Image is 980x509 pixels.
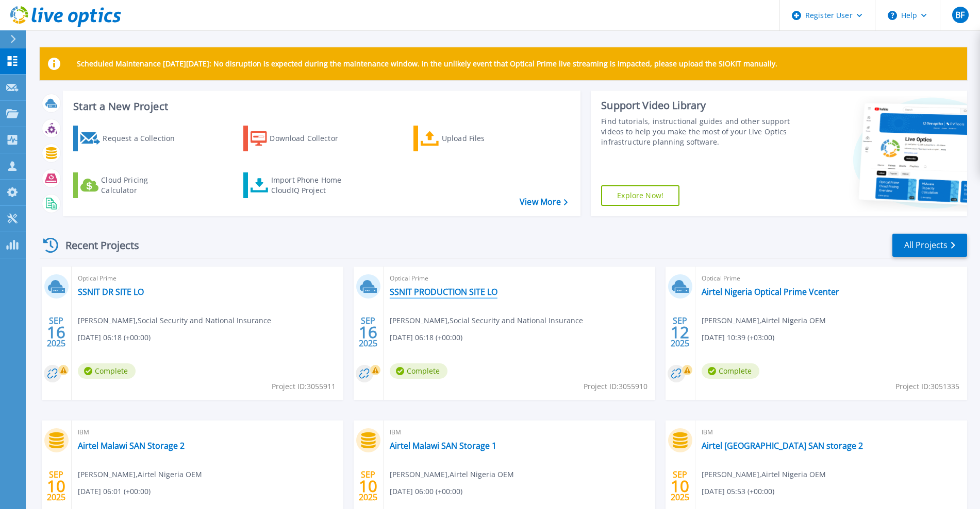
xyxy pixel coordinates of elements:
div: Cloud Pricing Calculator [101,175,184,196]
span: [PERSON_NAME] , Airtel Nigeria OEM [390,469,514,480]
a: Cloud Pricing Calculator [73,172,188,198]
div: Import Phone Home CloudIQ Project [271,175,352,196]
span: [PERSON_NAME] , Airtel Nigeria OEM [702,315,826,326]
div: SEP 2025 [670,313,690,351]
span: [DATE] 10:39 (+03:00) [702,332,774,343]
span: [PERSON_NAME] , Social Security and National Insurance [390,315,583,326]
div: SEP 2025 [358,313,378,351]
div: SEP 2025 [46,467,66,505]
a: Airtel Malawi SAN Storage 2 [78,441,185,451]
span: [DATE] 06:01 (+00:00) [78,486,151,497]
span: Complete [390,363,447,379]
a: Airtel Malawi SAN Storage 1 [390,441,496,451]
a: View More [520,197,568,207]
div: Request a Collection [103,128,185,149]
span: 16 [359,328,377,337]
span: [PERSON_NAME] , Airtel Nigeria OEM [702,469,826,480]
div: Find tutorials, instructional guides and other support videos to help you make the most of your L... [601,116,793,147]
div: SEP 2025 [358,467,378,505]
div: Upload Files [442,128,524,149]
span: [DATE] 06:18 (+00:00) [390,332,462,343]
div: Support Video Library [601,99,793,112]
span: Complete [702,363,759,379]
p: Scheduled Maintenance [DATE][DATE]: No disruption is expected during the maintenance window. In t... [77,60,777,68]
span: IBM [390,427,649,438]
div: SEP 2025 [670,467,690,505]
div: SEP 2025 [46,313,66,351]
span: Project ID: 3055911 [272,381,336,392]
a: Download Collector [243,126,358,151]
span: 12 [671,328,689,337]
span: 16 [47,328,65,337]
span: Optical Prime [702,273,961,284]
span: Complete [78,363,136,379]
div: Recent Projects [40,233,153,258]
span: [DATE] 06:18 (+00:00) [78,332,151,343]
a: Upload Files [413,126,528,151]
span: [PERSON_NAME] , Airtel Nigeria OEM [78,469,202,480]
a: SSNIT DR SITE LO [78,287,144,297]
a: Request a Collection [73,126,188,151]
span: [DATE] 06:00 (+00:00) [390,486,462,497]
span: IBM [78,427,337,438]
span: Optical Prime [78,273,337,284]
span: [PERSON_NAME] , Social Security and National Insurance [78,315,271,326]
span: Optical Prime [390,273,649,284]
span: IBM [702,427,961,438]
span: 10 [671,482,689,490]
a: Airtel [GEOGRAPHIC_DATA] SAN storage 2 [702,441,863,451]
span: BF [955,11,965,19]
span: Project ID: 3055910 [584,381,647,392]
a: All Projects [892,234,967,257]
span: 10 [359,482,377,490]
a: SSNIT PRODUCTION SITE LO [390,287,497,297]
a: Airtel Nigeria Optical Prime Vcenter [702,287,839,297]
h3: Start a New Project [73,101,567,112]
span: 10 [47,482,65,490]
span: Project ID: 3051335 [895,381,959,392]
div: Download Collector [270,128,352,149]
span: [DATE] 05:53 (+00:00) [702,486,774,497]
a: Explore Now! [601,185,679,206]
